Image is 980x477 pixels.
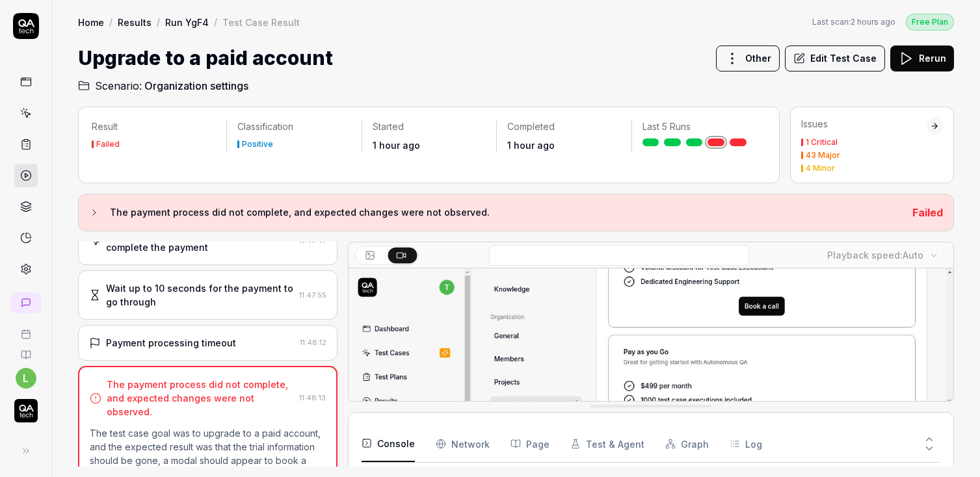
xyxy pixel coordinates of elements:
[362,426,415,462] button: Console
[373,140,420,151] time: 1 hour ago
[144,78,248,94] span: Organization settings
[14,399,38,422] img: QA Tech Logo
[665,426,709,462] button: Graph
[78,78,248,94] a: Scenario:Organization settings
[299,290,326,300] time: 11:47:55
[436,426,490,462] button: Network
[785,45,885,71] button: Edit Test Case
[222,16,300,29] div: Test Case Result
[78,16,104,29] a: Home
[92,120,216,133] p: Result
[78,44,333,73] h1: Upgrade to a paid account
[300,338,326,347] time: 11:48:12
[806,151,840,159] div: 43 Major
[237,120,351,133] p: Classification
[299,393,326,402] time: 11:48:13
[5,389,46,425] button: QA Tech Logo
[165,16,209,29] a: Run YgF4
[642,120,756,133] p: Last 5 Runs
[110,205,902,220] h3: The payment process did not complete, and expected changes were not observed.
[92,78,142,94] span: Scenario:
[912,206,943,219] span: Failed
[507,140,555,151] time: 1 hour ago
[16,368,36,389] button: l
[10,292,42,313] a: New conversation
[118,16,152,29] a: Results
[373,120,486,133] p: Started
[5,339,46,360] a: Documentation
[507,120,620,133] p: Completed
[106,281,294,309] div: Wait up to 10 seconds for the payment to go through
[812,16,895,28] button: Last scan:2 hours ago
[827,248,923,262] div: Playback speed:
[106,336,236,350] div: Payment processing timeout
[806,164,835,172] div: 4 Minor
[806,138,838,146] div: 1 Critical
[716,45,780,71] button: Other
[107,378,294,419] div: The payment process did not complete, and expected changes were not observed.
[299,236,326,245] time: 11:47:47
[109,16,113,29] div: /
[89,205,902,220] button: The payment process did not complete, and expected changes were not observed.
[890,45,954,71] button: Rerun
[570,426,644,462] button: Test & Agent
[730,426,762,462] button: Log
[157,16,160,29] div: /
[214,16,217,29] div: /
[96,140,120,148] div: Failed
[906,13,954,31] button: Free Plan
[801,118,926,131] div: Issues
[510,426,550,462] button: Page
[812,16,895,28] span: Last scan:
[851,17,895,27] time: 2 hours ago
[5,318,46,339] a: Book a call with us
[242,140,273,148] div: Positive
